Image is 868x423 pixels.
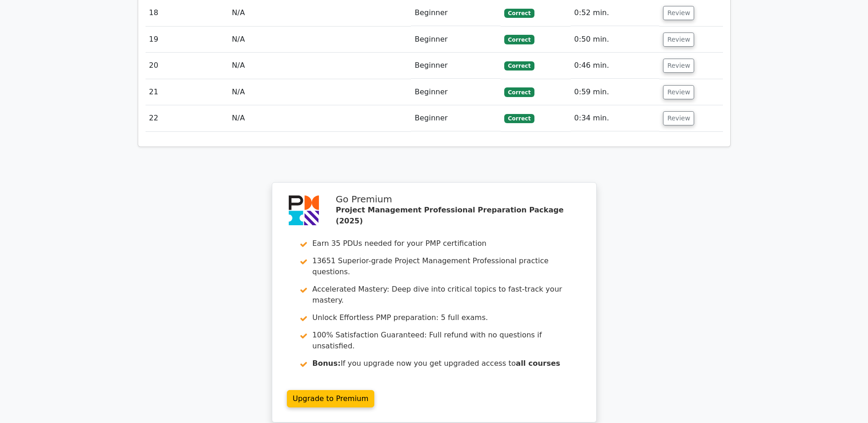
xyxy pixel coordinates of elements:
[146,53,228,79] td: 20
[411,27,501,53] td: Beginner
[504,9,534,18] span: Correct
[571,27,660,53] td: 0:50 min.
[571,79,660,105] td: 0:59 min.
[146,27,228,53] td: 19
[228,53,411,79] td: N/A
[663,111,694,125] button: Review
[228,79,411,105] td: N/A
[504,87,534,97] span: Correct
[228,105,411,131] td: N/A
[663,85,694,99] button: Review
[411,105,501,131] td: Beginner
[571,105,660,131] td: 0:34 min.
[571,53,660,79] td: 0:46 min.
[146,79,228,105] td: 21
[411,53,501,79] td: Beginner
[504,61,534,70] span: Correct
[146,105,228,131] td: 22
[228,27,411,53] td: N/A
[663,59,694,73] button: Review
[663,33,694,47] button: Review
[663,6,694,20] button: Review
[504,114,534,123] span: Correct
[411,79,501,105] td: Beginner
[287,390,375,407] a: Upgrade to Premium
[504,35,534,44] span: Correct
